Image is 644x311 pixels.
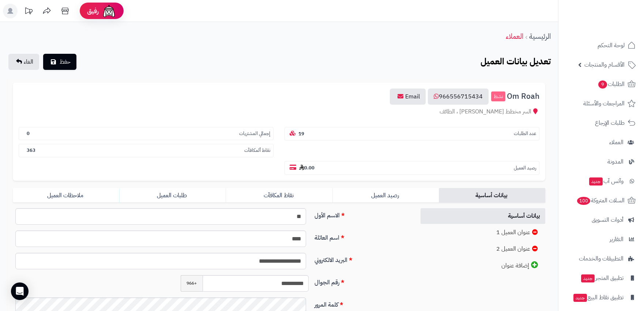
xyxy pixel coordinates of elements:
[244,147,270,154] small: نقاط ألمكافآت
[27,147,35,154] b: 363
[563,75,640,93] a: الطلبات9
[43,54,76,70] button: حفظ
[60,57,71,66] span: حفظ
[226,188,332,203] a: نقاط المكافآت
[298,130,304,137] b: 19
[8,54,39,70] a: الغاء
[507,92,539,101] span: Om Roah
[529,31,551,42] a: الرئيسية
[610,234,624,244] span: التقارير
[19,108,539,116] div: السر مخطط [PERSON_NAME] ، الطائف
[24,57,33,66] span: الغاء
[421,241,546,257] a: عنوان العميل 2
[119,188,226,203] a: طلبات العميل
[439,188,545,203] a: بيانات أساسية
[581,274,595,282] span: جديد
[580,273,624,283] span: تطبيق المتجر
[87,7,99,15] span: رفيق
[589,177,603,186] span: جديد
[312,208,412,220] label: الاسم الأول
[421,225,546,240] a: عنوان العميل 1
[563,269,640,287] a: تطبيق المتجرجديد
[13,188,119,203] a: ملاحظات العميل
[332,188,439,203] a: رصيد العميل
[102,4,116,18] img: ai-face.png
[609,137,624,147] span: العملاء
[607,157,624,167] span: المدونة
[583,98,625,109] span: المراجعات والأسئلة
[592,215,624,225] span: أدوات التسويق
[563,37,640,54] a: لوحة التحكم
[579,254,624,264] span: التطبيقات والخدمات
[312,231,412,242] label: اسم العائلة
[239,130,270,137] small: إجمالي المشتريات
[491,91,505,102] small: نشط
[312,253,412,265] label: البريد الالكتروني
[27,130,30,137] b: 0
[563,250,640,267] a: التطبيقات والخدمات
[19,4,38,20] a: تحديثات المنصة
[181,275,203,292] span: +966
[506,31,523,42] a: العملاء
[573,294,587,302] span: جديد
[576,196,591,205] span: 100
[421,258,546,274] a: إضافة عنوان
[563,289,640,306] a: تطبيق نقاط البيعجديد
[563,211,640,229] a: أدوات التسويق
[594,10,637,25] img: logo-2.png
[390,89,426,105] a: Email
[563,192,640,209] a: السلات المتروكة100
[312,275,412,287] label: رقم الجوال
[595,118,625,128] span: طلبات الإرجاع
[573,292,624,303] span: تطبيق نقاط البيع
[598,40,625,50] span: لوحة التحكم
[481,55,551,68] b: تعديل بيانات العميل
[11,282,29,300] div: Open Intercom Messenger
[576,195,625,206] span: السلات المتروكة
[584,60,625,70] span: الأقسام والمنتجات
[299,164,315,171] b: 0.00
[421,208,546,224] a: بيانات أساسية
[563,134,640,151] a: العملاء
[312,297,412,309] label: كلمة المرور
[588,176,624,186] span: وآتس آب
[563,231,640,248] a: التقارير
[563,153,640,171] a: المدونة
[598,79,625,89] span: الطلبات
[563,114,640,132] a: طلبات الإرجاع
[514,130,536,137] small: عدد الطلبات
[514,165,536,172] small: رصيد العميل
[598,80,607,89] span: 9
[563,172,640,190] a: وآتس آبجديد
[428,89,489,105] a: 966556715434
[563,95,640,112] a: المراجعات والأسئلة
